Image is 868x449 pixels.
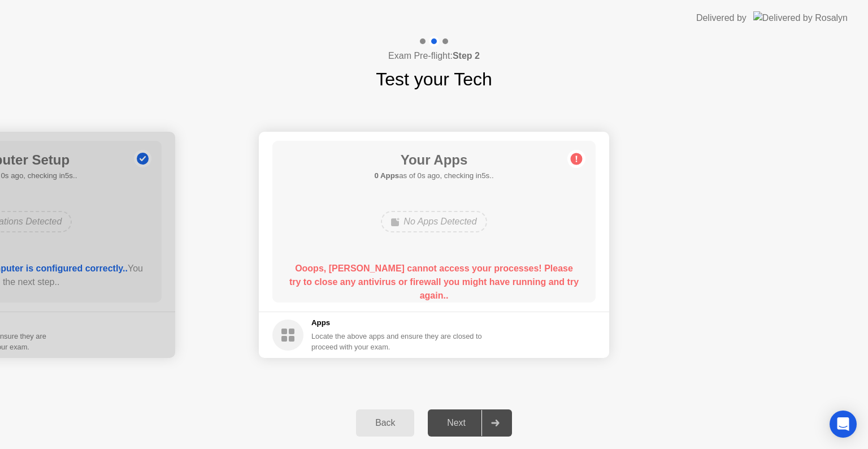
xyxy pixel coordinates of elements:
[374,171,399,180] b: 0 Apps
[753,11,848,24] img: Delivered by Rosalyn
[830,411,857,438] div: Open Intercom Messenger
[374,150,493,170] h1: Your Apps
[311,331,483,352] div: Locate the above apps and ensure they are closed to proceed with your exam.
[453,51,480,61] b: Step 2
[431,418,481,428] div: Next
[388,49,480,63] h4: Exam Pre-flight:
[359,418,411,428] div: Back
[376,66,492,93] h1: Test your Tech
[428,409,512,437] button: Next
[374,170,493,182] h5: as of 0s ago, checking in5s..
[311,317,483,329] h5: Apps
[356,409,414,437] button: Back
[696,11,747,25] div: Delivered by
[381,211,487,232] div: No Apps Detected
[289,264,579,300] b: Ooops, [PERSON_NAME] cannot access your processes! Please try to close any antivirus or firewall ...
